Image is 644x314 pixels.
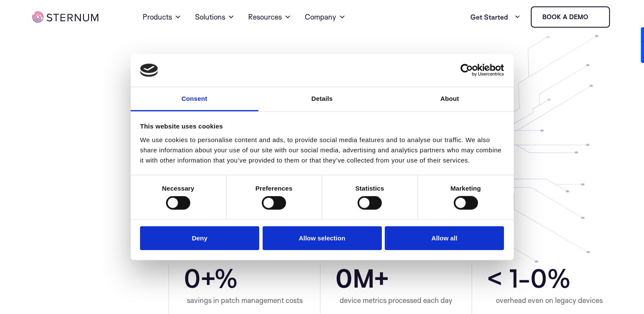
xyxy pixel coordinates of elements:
[429,64,504,77] a: Usercentrics Cookiebot - opens in a new window
[530,265,547,292] span: 0
[592,14,598,20] img: sternum iot
[487,295,612,305] div: overhead even on legacy devices
[305,2,346,32] a: Company
[531,6,610,28] a: Book a demo
[140,121,504,131] div: This website uses cookies
[352,265,457,292] span: M+
[184,265,200,292] span: 0
[255,185,292,192] strong: Preferences
[385,226,504,250] button: Allow all
[131,87,258,111] a: Consent
[335,295,457,305] div: device metrics processed each day
[335,265,352,292] span: 0
[470,9,521,26] a: Get Started
[487,265,530,292] span: < 1-
[386,87,514,111] a: About
[32,11,98,23] img: sternum iot
[140,226,259,250] button: Deny
[355,185,384,192] strong: Statistics
[200,265,305,292] span: +%
[450,185,481,192] strong: Marketing
[258,87,386,111] a: Details
[140,135,504,166] div: We use cookies to personalise content and ads, to provide social media features and to analyse ou...
[195,2,235,32] a: Solutions
[547,265,612,292] span: %
[140,63,158,77] img: logo
[162,185,195,192] strong: Necessary
[184,295,305,305] div: savings in patch management costs
[263,226,382,250] button: Allow selection
[248,2,291,32] a: Resources
[143,2,181,32] a: Products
